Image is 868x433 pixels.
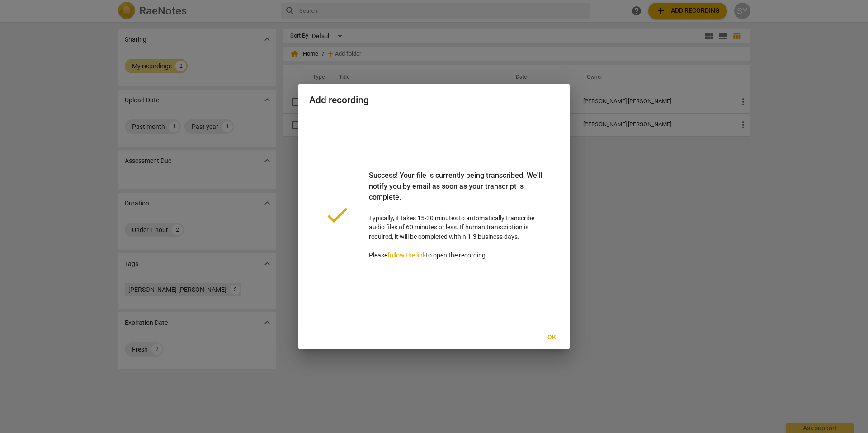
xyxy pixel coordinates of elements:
[309,95,559,106] h2: Add recording
[324,201,351,228] span: done
[369,170,544,260] p: Typically, it takes 15-30 minutes to automatically transcribe audio files of 60 minutes or less. ...
[544,333,559,342] span: Ok
[387,252,426,259] a: follow the link
[369,170,544,214] div: Success! Your file is currently being transcribed. We'll notify you by email as soon as your tran...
